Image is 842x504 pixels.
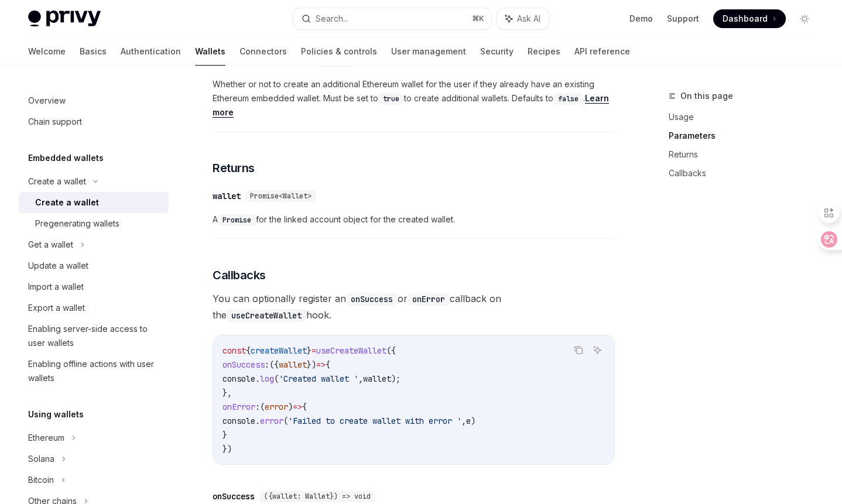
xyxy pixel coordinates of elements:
[28,357,162,385] div: Enabling offline actions with user wallets
[723,13,768,25] span: Dashboard
[239,37,287,66] a: Connectors
[307,359,316,370] span: })
[19,276,169,297] a: Import a wallet
[223,444,232,454] span: })
[391,37,466,66] a: User management
[19,111,169,132] a: Chain support
[528,37,560,66] a: Recipes
[227,309,306,322] code: useCreateWallet
[680,89,733,103] span: On this page
[19,354,169,389] a: Enabling offline actions with user wallets
[795,9,814,28] button: Toggle dark mode
[466,416,471,426] span: e
[223,373,255,384] span: console
[28,301,85,315] div: Export a wallet
[553,93,583,105] code: false
[19,90,169,111] a: Overview
[19,213,169,234] a: Pregenerating wallets
[480,37,514,66] a: Security
[223,430,227,440] span: }
[312,345,316,356] span: =
[195,37,225,66] a: Wallets
[223,345,246,356] span: const
[260,402,265,412] span: (
[251,345,307,356] span: createWallet
[213,77,615,119] span: Whether or not to create an additional Ethereum wallet for the user if they already have an exist...
[517,13,540,25] span: Ask AI
[288,416,461,426] span: 'Failed to create wallet with error '
[669,145,823,164] a: Returns
[255,373,260,384] span: .
[358,373,363,384] span: ,
[80,37,107,66] a: Basics
[250,191,312,201] span: Promise<Wallet>
[497,8,549,29] button: Ask AI
[213,190,241,202] div: wallet
[301,37,377,66] a: Policies & controls
[255,416,260,426] span: .
[316,345,386,356] span: useCreateWallet
[28,115,82,129] div: Chain support
[28,431,64,445] div: Ethereum
[669,164,823,183] a: Callbacks
[461,416,466,426] span: ,
[316,359,326,370] span: =>
[408,293,450,306] code: onError
[363,373,391,384] span: wallet
[213,160,255,176] span: Returns
[293,402,302,412] span: =>
[19,318,169,354] a: Enabling server-side access to user wallets
[28,37,66,66] a: Welcome
[246,345,251,356] span: {
[28,322,162,350] div: Enabling server-side access to user wallets
[28,174,86,188] div: Create a wallet
[28,407,84,421] h5: Using wallets
[223,402,255,412] span: onError
[667,13,699,25] a: Support
[223,416,255,426] span: console
[471,416,475,426] span: )
[669,108,823,126] a: Usage
[28,94,66,108] div: Overview
[28,259,88,273] div: Update a wallet
[274,373,279,384] span: (
[316,12,348,26] div: Search...
[713,9,786,28] a: Dashboard
[28,11,101,27] img: light logo
[260,416,283,426] span: error
[346,293,398,306] code: onSuccess
[121,37,181,66] a: Authentication
[213,212,615,227] span: A for the linked account object for the created wallet.
[378,93,404,105] code: true
[19,255,169,276] a: Update a wallet
[19,192,169,213] a: Create a wallet
[213,491,255,502] div: onSuccess
[293,8,492,29] button: Search...⌘K
[28,452,54,466] div: Solana
[302,402,307,412] span: {
[265,359,269,370] span: :
[223,388,232,398] span: },
[35,196,99,210] div: Create a wallet
[269,359,279,370] span: ({
[218,214,256,226] code: Promise
[574,37,630,66] a: API reference
[307,345,312,356] span: }
[19,297,169,318] a: Export a wallet
[326,359,330,370] span: {
[386,345,396,356] span: ({
[28,151,104,165] h5: Embedded wallets
[283,416,288,426] span: (
[288,402,293,412] span: )
[590,342,605,358] button: Ask AI
[28,238,73,252] div: Get a wallet
[669,126,823,145] a: Parameters
[472,14,484,23] span: ⌘ K
[28,280,84,294] div: Import a wallet
[279,359,307,370] span: wallet
[28,473,54,487] div: Bitcoin
[629,13,653,25] a: Demo
[223,359,265,370] span: onSuccess
[260,373,274,384] span: log
[255,402,260,412] span: :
